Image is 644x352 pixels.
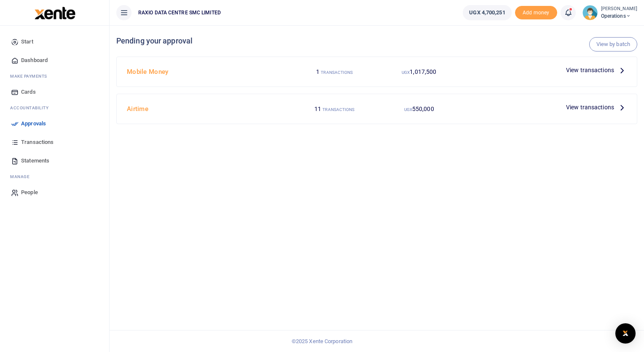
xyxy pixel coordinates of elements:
span: Add money [515,6,557,20]
small: UGX [404,107,412,112]
a: Approvals [7,114,102,133]
span: anage [14,174,30,179]
span: People [21,188,38,197]
li: M [7,70,102,83]
img: logo-large [35,7,75,19]
span: Dashboard [21,56,48,65]
span: 1 [316,68,319,75]
span: 1,017,500 [410,68,436,75]
a: logo-small logo-large logo-large [34,9,75,16]
span: View transactions [566,65,614,75]
a: Add money [515,9,557,15]
a: Cards [7,83,102,101]
span: Approvals [21,119,46,128]
span: RAXIO DATA CENTRE SMC LIMITED [135,9,224,16]
a: Transactions [7,133,102,152]
span: Cards [21,88,36,96]
a: Statements [7,152,102,170]
li: M [7,170,102,183]
span: Operations [601,12,637,20]
a: People [7,183,102,202]
li: Ac [7,101,102,114]
span: Start [21,38,33,46]
span: countability [16,106,48,110]
span: Transactions [21,138,54,146]
a: profile-user [PERSON_NAME] Operations [582,5,637,20]
span: 11 [314,106,321,112]
small: TRANSACTIONS [321,70,353,75]
a: UGX 4,700,251 [463,5,511,20]
small: TRANSACTIONS [322,107,354,112]
li: Wallet ballance [459,5,515,20]
a: Dashboard [7,51,102,70]
span: Statements [21,157,49,165]
small: UGX [402,70,410,75]
small: [PERSON_NAME] [601,5,637,13]
span: 550,000 [412,106,434,112]
h4: Mobile Money [127,67,289,76]
h4: Airtime [127,104,289,114]
h4: Pending your approval [116,36,637,46]
span: View transactions [566,103,614,112]
img: profile-user [582,5,598,20]
a: Start [7,32,102,51]
li: Toup your wallet [515,6,557,20]
a: View by batch [589,37,637,51]
span: UGX 4,700,251 [469,8,505,17]
span: ake Payments [14,74,47,79]
div: Open Intercom Messenger [615,323,636,344]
